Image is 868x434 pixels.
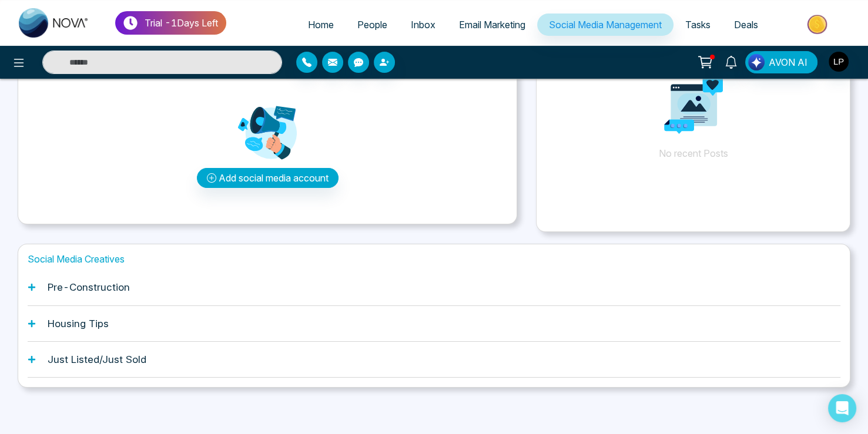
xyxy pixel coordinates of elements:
a: Home [296,14,346,36]
img: Analytics png [664,76,723,134]
img: Market-place.gif [776,11,861,38]
img: Lead Flow [748,54,765,70]
span: Email Marketing [459,19,525,31]
a: People [346,14,399,36]
img: Analytics png [238,103,297,162]
h1: Pre-Construction [48,281,130,293]
h1: Social Media Creatives [28,254,840,265]
span: People [357,19,387,31]
a: Tasks [673,14,722,36]
a: Deals [722,14,770,36]
span: AVON AI [769,55,807,69]
img: Nova CRM Logo [19,8,89,38]
img: User Avatar [829,52,849,72]
button: AVON AI [745,51,817,73]
span: Home [308,19,334,31]
span: Tasks [685,19,711,31]
button: Add social media account [197,168,339,188]
p: No recent Posts [537,18,850,194]
span: Deals [734,19,758,31]
div: Open Intercom Messenger [828,394,856,422]
span: Social Media Management [549,19,662,31]
a: Inbox [399,14,447,36]
a: Social Media Management [537,14,673,36]
p: Trial - 1 Days Left [145,16,218,30]
a: Email Marketing [447,14,537,36]
h1: Just Listed/Just Sold [48,354,146,365]
span: Inbox [411,19,435,31]
h1: Housing Tips [48,318,109,329]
